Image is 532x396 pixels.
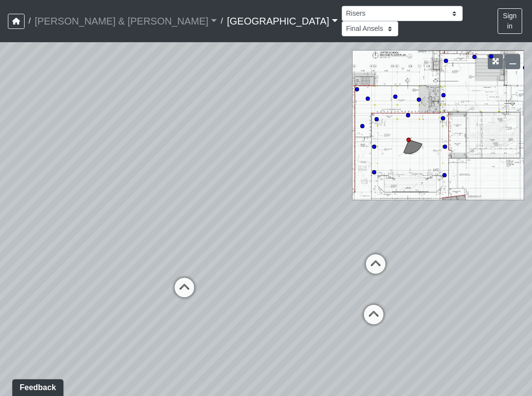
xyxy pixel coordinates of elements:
[25,11,34,31] span: /
[217,11,227,31] span: /
[498,8,522,34] button: Sign in
[227,11,337,31] a: [GEOGRAPHIC_DATA]
[7,376,68,396] iframe: Ybug feedback widget
[34,11,217,31] a: [PERSON_NAME] & [PERSON_NAME]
